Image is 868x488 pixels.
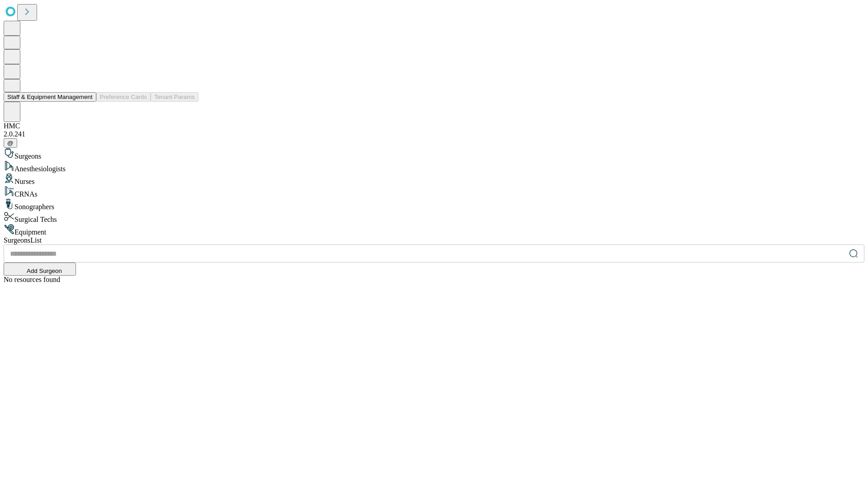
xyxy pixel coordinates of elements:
[4,138,17,148] button: @
[4,198,864,211] div: Sonographers
[4,160,864,173] div: Anesthesiologists
[4,276,864,284] div: No resources found
[4,263,76,276] button: Add Surgeon
[7,140,14,146] span: @
[4,148,864,160] div: Surgeons
[27,267,62,274] span: Add Surgeon
[4,236,864,244] div: Surgeons List
[4,122,864,130] div: HMC
[4,130,864,138] div: 2.0.241
[4,211,864,224] div: Surgical Techs
[151,92,198,102] button: Tenant Params
[4,224,864,236] div: Equipment
[96,92,151,102] button: Preference Cards
[4,173,864,186] div: Nurses
[4,92,96,102] button: Staff & Equipment Management
[4,186,864,198] div: CRNAs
